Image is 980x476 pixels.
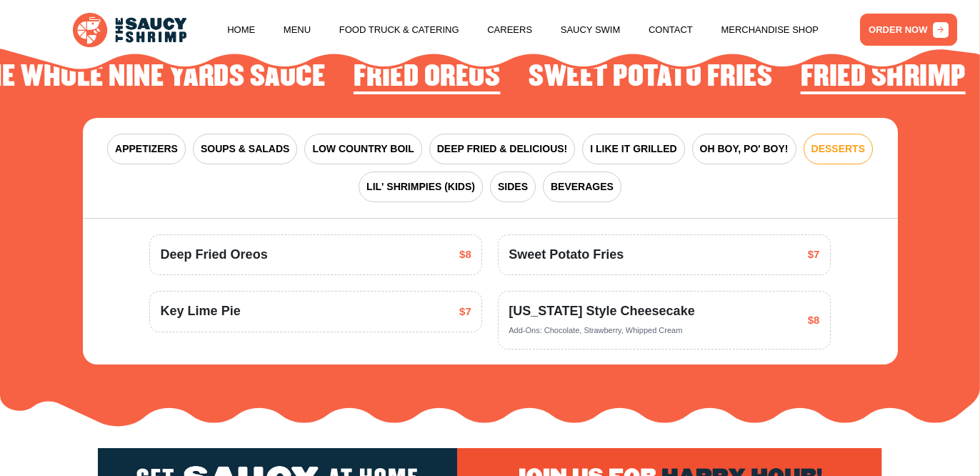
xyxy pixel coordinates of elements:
[487,3,532,57] a: Careers
[561,3,621,57] a: Saucy Swim
[354,61,501,94] h2: Fried Oreos
[115,142,178,157] span: APPETIZERS
[459,304,471,320] span: $7
[509,245,624,264] span: Sweet Potato Fries
[804,134,873,164] button: DESSERTS
[808,312,820,329] span: $8
[429,134,576,164] button: DEEP FRIED & DELICIOUS!
[193,134,297,164] button: SOUPS & SALADS
[801,61,966,98] li: 1 of 4
[161,245,268,264] span: Deep Fried Oreos
[359,172,483,202] button: LIL' SHRIMPIES (KIDS)
[490,172,536,202] button: SIDES
[543,172,621,202] button: BEVERAGES
[801,61,966,94] h2: Fried Shrimp
[551,179,614,194] span: BEVERAGES
[721,3,819,57] a: Merchandise Shop
[649,3,693,57] a: Contact
[73,13,186,47] img: logo
[304,134,421,164] button: LOW COUNTRY BOIL
[339,3,459,57] a: Food Truck & Catering
[227,3,255,57] a: Home
[366,179,475,194] span: LIL' SHRIMPIES (KIDS)
[498,179,528,194] span: SIDES
[201,142,289,157] span: SOUPS & SALADS
[529,61,772,98] li: 4 of 4
[808,247,820,263] span: $7
[354,61,501,98] li: 3 of 4
[107,134,186,164] button: APPETIZERS
[312,142,414,157] span: LOW COUNTRY BOIL
[590,142,676,157] span: I LIKE IT GRILLED
[860,14,958,46] a: ORDER NOW
[161,302,241,321] span: Key Lime Pie
[437,142,568,157] span: DEEP FRIED & DELICIOUS!
[284,3,311,57] a: Menu
[509,302,694,321] span: [US_STATE] Style Cheesecake
[529,61,772,94] h2: Sweet Potato Fries
[582,134,684,164] button: I LIKE IT GRILLED
[692,134,796,164] button: OH BOY, PO' BOY!
[700,142,789,157] span: OH BOY, PO' BOY!
[459,247,471,263] span: $8
[509,326,682,334] span: Add-Ons: Chocolate, Strawberry, Whipped Cream
[811,142,865,157] span: DESSERTS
